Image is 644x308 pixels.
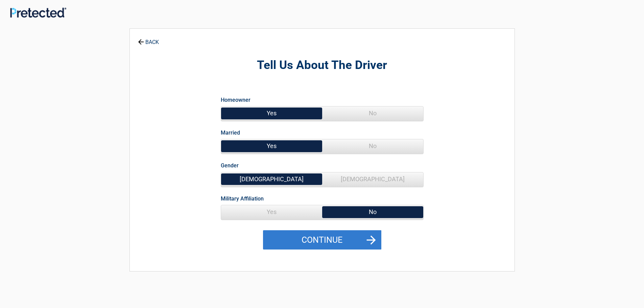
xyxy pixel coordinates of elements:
[263,230,381,250] button: Continue
[221,95,251,104] label: Homeowner
[322,172,423,186] span: [DEMOGRAPHIC_DATA]
[167,57,477,73] h2: Tell Us About The Driver
[322,205,423,219] span: No
[221,205,322,219] span: Yes
[221,172,322,186] span: [DEMOGRAPHIC_DATA]
[221,128,240,137] label: Married
[221,161,239,170] label: Gender
[221,106,322,120] span: Yes
[221,139,322,153] span: Yes
[221,194,264,203] label: Military Affiliation
[322,106,423,120] span: No
[137,33,160,45] a: BACK
[10,7,66,18] img: Main Logo
[322,139,423,153] span: No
